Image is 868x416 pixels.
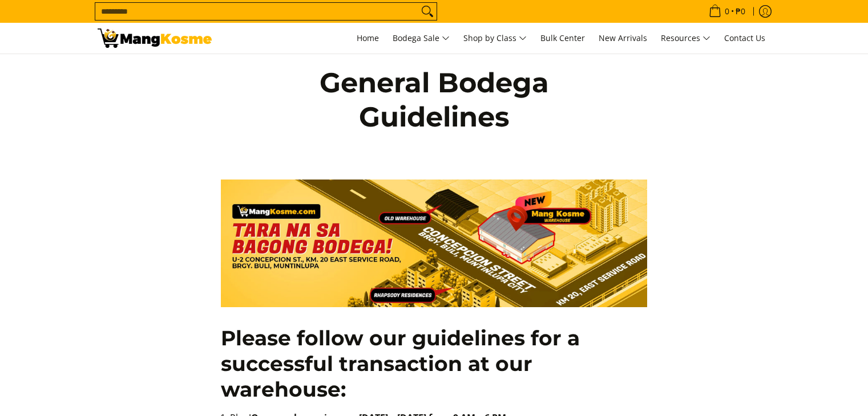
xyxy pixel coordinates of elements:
[418,3,437,20] button: Search
[724,32,765,43] span: Contact Us
[269,66,600,134] h1: General Bodega Guidelines
[655,23,716,54] a: Resources
[221,325,647,402] h2: Please follow our guidelines for a successful transaction at our warehouse:
[387,23,455,54] a: Bodega Sale
[351,23,385,54] a: Home
[661,31,710,46] span: Resources
[357,32,379,43] span: Home
[540,32,585,43] span: Bulk Center
[599,32,647,43] span: New Arrivals
[723,7,731,15] span: 0
[535,23,591,54] a: Bulk Center
[593,23,653,54] a: New Arrivals
[463,31,527,46] span: Shop by Class
[705,5,749,18] span: •
[718,23,771,54] a: Contact Us
[98,28,212,48] img: Bodega Customers Reminders l Mang Kosme: Home Appliance Warehouse Sale
[221,180,647,308] img: tara sa warehouse ni mang kosme
[734,7,747,15] span: ₱0
[458,23,532,54] a: Shop by Class
[393,31,450,46] span: Bodega Sale
[223,23,771,54] nav: Main Menu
